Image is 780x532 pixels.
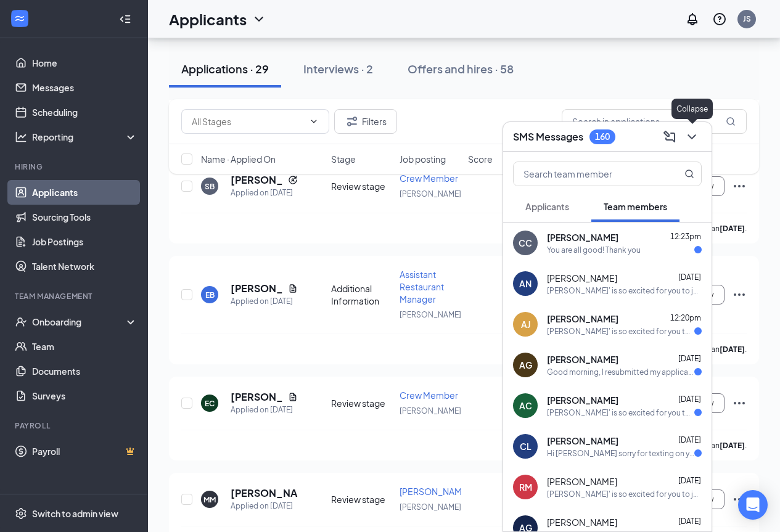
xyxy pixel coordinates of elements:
[334,109,397,134] button: Filter Filters
[32,205,138,229] a: Sourcing Tools
[547,475,617,488] span: [PERSON_NAME]
[604,201,667,212] span: Team members
[732,287,747,302] svg: Ellipses
[738,490,768,520] div: Open Intercom Messenger
[15,420,135,431] div: Payroll
[252,12,266,27] svg: ChevronDown
[519,237,532,249] div: CC
[547,367,694,377] div: Good morning, I resubmitted my application
[684,129,699,144] svg: ChevronDown
[331,397,392,409] div: Review stage
[547,245,641,255] div: You are all good! Thank you
[205,290,215,300] div: EB
[520,440,532,452] div: CL
[32,100,138,125] a: Scheduling
[468,153,493,165] span: Score
[732,492,747,507] svg: Ellipses
[521,318,530,330] div: AJ
[408,61,514,76] div: Offers and hires · 58
[519,359,532,371] div: AG
[400,189,461,198] span: [PERSON_NAME]
[15,162,135,172] div: Hiring
[32,51,138,75] a: Home
[331,153,356,165] span: Stage
[720,224,745,233] b: [DATE]
[678,476,701,485] span: [DATE]
[513,130,583,144] h3: SMS Messages
[32,439,138,464] a: PayrollCrown
[547,448,694,459] div: Hi [PERSON_NAME] sorry for texting on your time off but this morning I arrived on time I just for...
[400,310,461,319] span: [PERSON_NAME]
[682,127,702,147] button: ChevronDown
[743,14,751,24] div: JS
[519,277,532,290] div: AN
[660,127,679,147] button: ComposeMessage
[547,313,618,325] span: [PERSON_NAME]
[678,395,701,404] span: [DATE]
[15,291,135,301] div: Team Management
[547,231,618,243] span: [PERSON_NAME]
[400,269,444,305] span: Assistant Restaurant Manager
[205,181,215,192] div: SB
[720,345,745,354] b: [DATE]
[231,187,298,199] div: Applied on [DATE]
[400,390,458,401] span: Crew Member
[32,75,138,100] a: Messages
[205,398,215,409] div: EC
[671,99,713,119] div: Collapse
[15,507,27,520] svg: Settings
[345,114,359,129] svg: Filter
[547,435,618,447] span: [PERSON_NAME]
[400,502,461,512] span: [PERSON_NAME]
[519,399,532,412] div: AC
[400,406,461,415] span: [PERSON_NAME]
[201,153,276,165] span: Name · Applied On
[192,115,304,128] input: All Stages
[547,489,702,499] div: [PERSON_NAME]' is so excited for you to join our team! Do you know anyone else who might be inter...
[720,441,745,450] b: [DATE]
[231,500,298,512] div: Applied on [DATE]
[670,232,701,241] span: 12:23pm
[303,61,373,76] div: Interviews · 2
[32,131,138,143] div: Reporting
[181,61,269,76] div: Applications · 29
[678,354,701,363] span: [DATE]
[231,404,298,416] div: Applied on [DATE]
[231,390,283,404] h5: [PERSON_NAME]
[288,392,298,402] svg: Document
[678,517,701,526] span: [DATE]
[400,153,446,165] span: Job posting
[14,12,26,25] svg: WorkstreamLogo
[547,285,702,296] div: [PERSON_NAME]' is so excited for you to join our team! Do you know anyone else who might be inter...
[547,407,694,418] div: [PERSON_NAME]' is so excited for you to join our team! Do you know anyone else who might be inter...
[712,12,727,27] svg: QuestionInfo
[562,109,747,134] input: Search in applications
[547,353,618,366] span: [PERSON_NAME]
[685,12,700,27] svg: Notifications
[595,131,610,142] div: 160
[32,507,118,520] div: Switch to admin view
[678,272,701,282] span: [DATE]
[514,162,660,186] input: Search team member
[288,284,298,293] svg: Document
[519,481,532,493] div: RM
[331,282,392,307] div: Additional Information
[662,129,677,144] svg: ComposeMessage
[15,316,27,328] svg: UserCheck
[678,435,701,444] span: [DATE]
[32,229,138,254] a: Job Postings
[169,9,247,30] h1: Applicants
[32,180,138,205] a: Applicants
[32,254,138,279] a: Talent Network
[547,516,617,528] span: [PERSON_NAME]
[32,334,138,359] a: Team
[331,493,392,505] div: Review stage
[732,179,747,194] svg: Ellipses
[32,383,138,408] a: Surveys
[726,117,736,126] svg: MagnifyingGlass
[684,169,694,179] svg: MagnifyingGlass
[119,13,131,25] svg: Collapse
[525,201,569,212] span: Applicants
[309,117,319,126] svg: ChevronDown
[331,180,392,192] div: Review stage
